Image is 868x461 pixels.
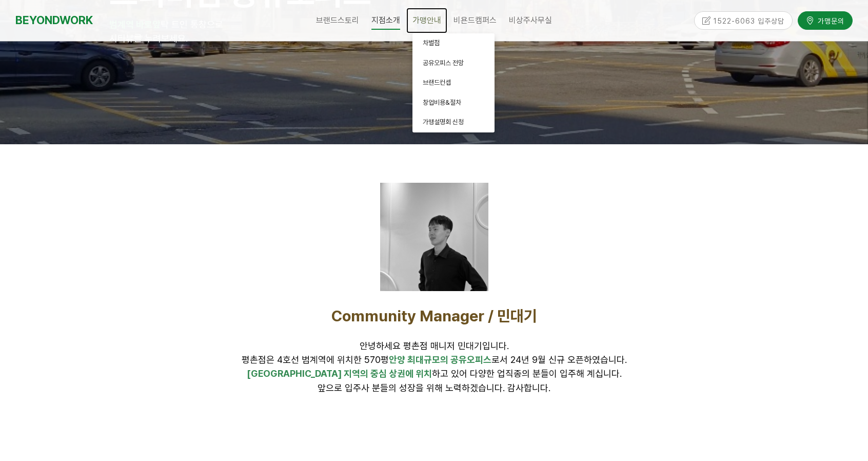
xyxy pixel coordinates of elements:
[318,382,550,393] span: 앞으로 입주사 분들의 성장을 위해 노력하겠습니다. 감사합니다.
[316,15,359,25] span: 브랜드스토리
[423,79,451,86] span: 브랜드컨셉
[798,11,853,29] a: 가맹문의
[389,354,491,365] span: 안양 최대규모의 공유오피스
[423,118,464,126] span: 가맹설명회 신청
[247,368,432,379] span: [GEOGRAPHIC_DATA] 지역의 중심 상권에 위치
[109,33,188,44] span: 시티뷰를 누려보세요.
[371,12,400,30] span: 지점소개
[412,93,495,113] a: 창업비용&절차
[423,39,440,47] span: 차별점
[503,8,558,33] a: 비상주사무실
[365,8,406,33] a: 지점소개
[247,368,622,379] span: 하고 있어 다양한 업직종의 분들이 입주해 계십니다.
[242,340,627,365] span: 안녕하세요 평촌점 매니저 민대기입니다. 평촌점은 4호선 범계역에 위치한 570평 로서 24년 9월 신규 오픈하였습니다.
[310,8,365,33] a: 브랜드스토리
[412,73,495,93] a: 브랜드컨셉
[447,8,503,33] a: 비욘드캠퍼스
[815,15,844,25] span: 가맹문의
[15,11,93,30] a: BEYONDWORK
[423,59,464,67] span: 공유오피스 전망
[453,15,497,25] span: 비욘드캠퍼스
[406,8,447,33] a: 가맹안내
[412,112,495,132] a: 가맹설명회 신청
[412,53,495,73] a: 공유오피스 전망
[412,33,495,53] a: 차별점
[331,306,537,325] span: Community Manager / 민대기
[509,15,552,25] span: 비상주사무실
[412,15,441,25] span: 가맹안내
[423,99,461,106] span: 창업비용&절차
